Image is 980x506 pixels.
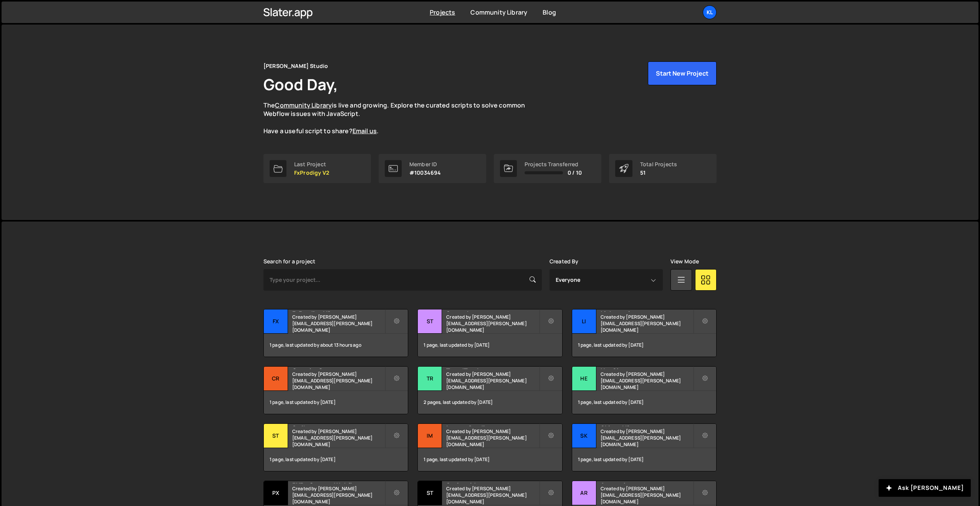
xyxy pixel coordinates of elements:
[264,448,408,471] div: 1 page, last updated by [DATE]
[601,367,693,369] h2: HeySimon
[446,367,539,369] h2: TrendTrack
[446,314,539,333] small: Created by [PERSON_NAME][EMAIL_ADDRESS][PERSON_NAME][DOMAIN_NAME]
[263,154,371,183] a: Last Project FxProdigy V2
[703,5,717,19] a: Kl
[572,424,596,448] div: Sk
[572,309,717,357] a: Li Linkupapi Created by [PERSON_NAME][EMAIL_ADDRESS][PERSON_NAME][DOMAIN_NAME] 1 page, last updat...
[572,448,716,471] div: 1 page, last updated by [DATE]
[292,367,385,369] h2: CreativeGroup
[572,334,716,357] div: 1 page, last updated by [DATE]
[446,309,539,312] h2: Statsnbet
[418,367,442,391] div: Tr
[470,8,527,17] a: Community Library
[264,309,288,334] div: Fx
[601,314,693,333] small: Created by [PERSON_NAME][EMAIL_ADDRESS][PERSON_NAME][DOMAIN_NAME]
[446,485,539,505] small: Created by [PERSON_NAME][EMAIL_ADDRESS][PERSON_NAME][DOMAIN_NAME]
[264,367,288,391] div: Cr
[446,424,539,426] h2: Impact Studio
[601,485,693,505] small: Created by [PERSON_NAME][EMAIL_ADDRESS][PERSON_NAME][DOMAIN_NAME]
[292,314,385,333] small: Created by [PERSON_NAME][EMAIL_ADDRESS][PERSON_NAME][DOMAIN_NAME]
[264,391,408,414] div: 1 page, last updated by [DATE]
[292,424,385,426] h2: Striker
[601,424,693,426] h2: Skiveo V2
[446,428,539,448] small: Created by [PERSON_NAME][EMAIL_ADDRESS][PERSON_NAME][DOMAIN_NAME]
[418,309,442,334] div: St
[640,170,677,176] p: 51
[264,424,288,448] div: St
[263,74,338,95] h1: Good Day,
[572,367,596,391] div: He
[275,101,332,109] a: Community Library
[572,366,717,414] a: He HeySimon Created by [PERSON_NAME][EMAIL_ADDRESS][PERSON_NAME][DOMAIN_NAME] 1 page, last update...
[292,371,385,390] small: Created by [PERSON_NAME][EMAIL_ADDRESS][PERSON_NAME][DOMAIN_NAME]
[601,371,693,390] small: Created by [PERSON_NAME][EMAIL_ADDRESS][PERSON_NAME][DOMAIN_NAME]
[263,423,408,471] a: St Striker Created by [PERSON_NAME][EMAIL_ADDRESS][PERSON_NAME][DOMAIN_NAME] 1 page, last updated...
[525,161,582,167] div: Projects Transferred
[409,170,441,176] p: #10034694
[263,101,540,136] p: The is live and growing. Explore the curated scripts to solve common Webflow issues with JavaScri...
[418,481,442,505] div: St
[670,258,699,265] label: View Mode
[572,309,596,334] div: Li
[572,481,596,505] div: Ar
[292,485,385,505] small: Created by [PERSON_NAME][EMAIL_ADDRESS][PERSON_NAME][DOMAIN_NAME]
[418,334,562,357] div: 1 page, last updated by [DATE]
[446,481,539,483] h2: Styleguide
[640,161,677,167] div: Total Projects
[601,428,693,448] small: Created by [PERSON_NAME][EMAIL_ADDRESS][PERSON_NAME][DOMAIN_NAME]
[418,424,442,448] div: Im
[263,61,328,71] div: [PERSON_NAME] Studio
[264,334,408,357] div: 1 page, last updated by about 13 hours ago
[601,481,693,483] h2: Arntreal
[294,161,329,167] div: Last Project
[568,170,582,176] span: 0 / 10
[418,391,562,414] div: 2 pages, last updated by [DATE]
[292,481,385,483] h2: PXP - Copy to Webflow
[294,170,329,176] p: FxProdigy V2
[543,8,556,17] a: Blog
[572,391,716,414] div: 1 page, last updated by [DATE]
[430,8,455,17] a: Projects
[601,309,693,312] h2: Linkupapi
[879,479,971,497] button: Ask [PERSON_NAME]
[409,161,441,167] div: Member ID
[418,448,562,471] div: 1 page, last updated by [DATE]
[263,366,408,414] a: Cr CreativeGroup Created by [PERSON_NAME][EMAIL_ADDRESS][PERSON_NAME][DOMAIN_NAME] 1 page, last u...
[264,481,288,505] div: PX
[417,423,562,471] a: Im Impact Studio Created by [PERSON_NAME][EMAIL_ADDRESS][PERSON_NAME][DOMAIN_NAME] 1 page, last u...
[263,309,408,357] a: Fx FxProdigy V2 Created by [PERSON_NAME][EMAIL_ADDRESS][PERSON_NAME][DOMAIN_NAME] 1 page, last up...
[353,127,377,135] a: Email us
[263,269,542,291] input: Type your project...
[292,309,385,312] h2: FxProdigy V2
[550,258,579,265] label: Created By
[263,258,315,265] label: Search for a project
[417,366,562,414] a: Tr TrendTrack Created by [PERSON_NAME][EMAIL_ADDRESS][PERSON_NAME][DOMAIN_NAME] 2 pages, last upd...
[292,428,385,448] small: Created by [PERSON_NAME][EMAIL_ADDRESS][PERSON_NAME][DOMAIN_NAME]
[417,309,562,357] a: St Statsnbet Created by [PERSON_NAME][EMAIL_ADDRESS][PERSON_NAME][DOMAIN_NAME] 1 page, last updat...
[446,371,539,390] small: Created by [PERSON_NAME][EMAIL_ADDRESS][PERSON_NAME][DOMAIN_NAME]
[648,61,717,85] button: Start New Project
[572,423,717,471] a: Sk Skiveo V2 Created by [PERSON_NAME][EMAIL_ADDRESS][PERSON_NAME][DOMAIN_NAME] 1 page, last updat...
